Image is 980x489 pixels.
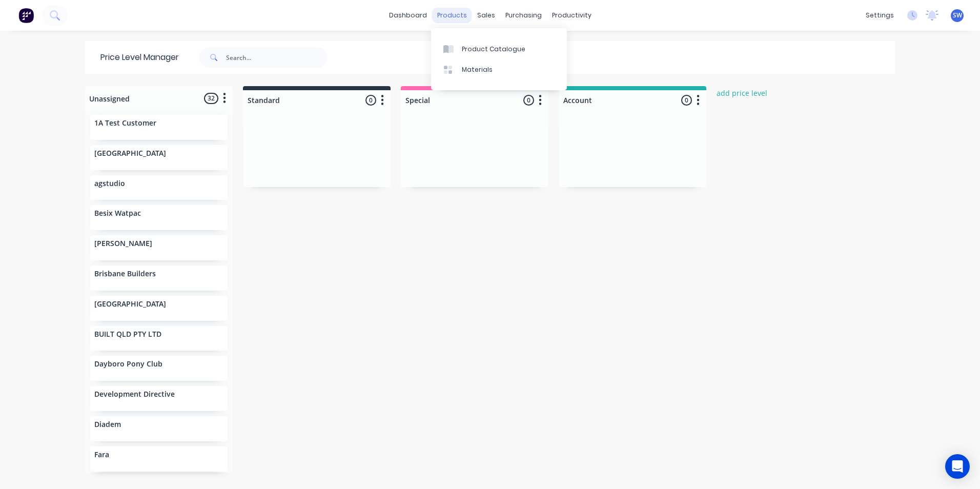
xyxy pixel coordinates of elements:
input: Search... [226,47,328,68]
p: [PERSON_NAME] [94,239,152,248]
div: settings [861,8,899,23]
span: SW [953,11,962,20]
div: products [432,8,472,23]
div: Diadem [90,416,228,441]
p: [GEOGRAPHIC_DATA] [94,300,166,309]
div: Product Catalogue [462,45,525,54]
div: BUILT QLD PTY LTD [90,326,228,351]
p: [GEOGRAPHIC_DATA] [94,149,166,158]
div: [PERSON_NAME] [90,235,228,260]
div: agstudio [90,175,228,200]
div: purchasing [500,8,547,23]
div: Besix Watpac [90,205,228,230]
div: 1A Test Customer [90,115,228,140]
a: Materials [431,59,567,80]
p: Dayboro Pony Club [94,360,162,369]
p: agstudio [94,179,125,188]
div: Unassigned [87,93,130,104]
div: [GEOGRAPHIC_DATA] [90,296,228,321]
p: BUILT QLD PTY LTD [94,330,161,339]
p: Besix Watpac [94,209,141,218]
img: Factory [18,8,34,23]
span: 32 [204,93,218,104]
a: Product Catalogue [431,38,567,59]
button: add price level [711,86,773,100]
div: sales [472,8,500,23]
div: [GEOGRAPHIC_DATA] [90,145,228,170]
div: Open Intercom Messenger [945,454,970,479]
p: Fara [94,451,109,459]
p: Diadem [94,420,121,429]
div: Development Directive [90,386,228,411]
a: dashboard [384,8,432,23]
div: Fara [90,446,228,472]
p: 1A Test Customer [94,119,156,128]
div: Dayboro Pony Club [90,356,228,381]
div: Materials [462,65,493,74]
p: Brisbane Builders [94,270,156,278]
div: Brisbane Builders [90,266,228,291]
p: Development Directive [94,390,175,399]
div: Price Level Manager [85,41,179,74]
div: productivity [547,8,597,23]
